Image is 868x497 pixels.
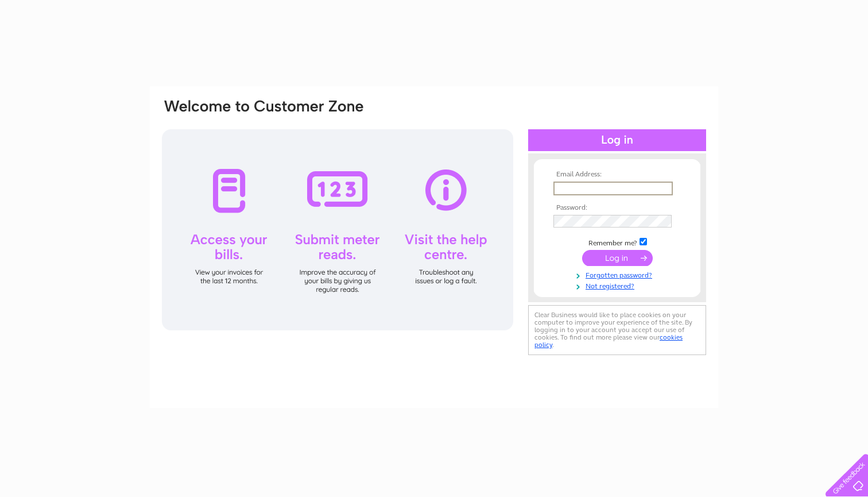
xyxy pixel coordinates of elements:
[551,171,684,179] th: Email Address:
[553,269,684,280] a: Forgotten password?
[551,204,684,212] th: Password:
[551,236,684,248] td: Remember me?
[534,333,683,349] a: cookies policy
[528,305,706,355] div: Clear Business would like to place cookies on your computer to improve your experience of the sit...
[582,250,653,266] input: Submit
[553,280,684,291] a: Not registered?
